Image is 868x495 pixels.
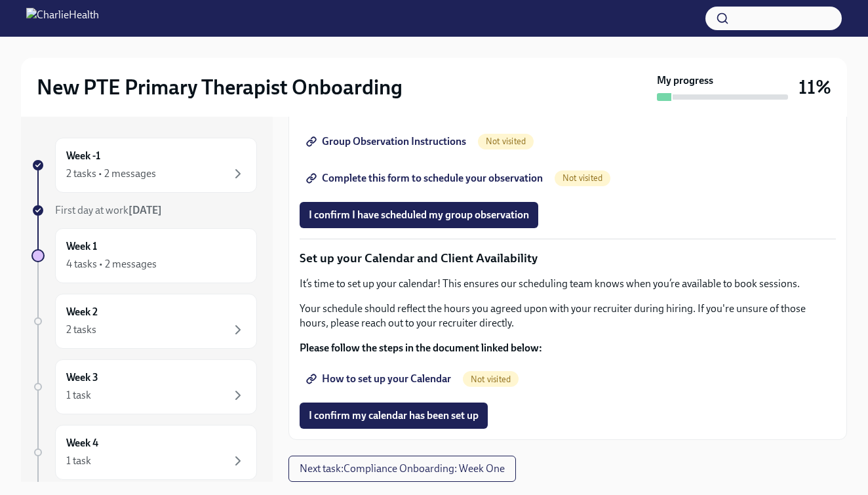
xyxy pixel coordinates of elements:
[66,305,98,319] h6: Week 2
[66,323,96,337] div: 2 tasks
[66,454,91,468] div: 1 task
[128,204,162,216] strong: [DATE]
[300,302,836,330] p: Your schedule should reflect the hours you agreed upon with your recruiter during hiring. If you'...
[66,257,157,271] div: 4 tasks • 2 messages
[300,277,836,291] p: It’s time to set up your calendar! This ensures our scheduling team knows when you’re available t...
[31,294,257,349] a: Week 22 tasks
[300,403,488,429] button: I confirm my calendar has been set up
[66,167,156,181] div: 2 tasks • 2 messages
[478,136,534,146] span: Not visited
[55,204,162,216] span: First day at work
[31,359,257,414] a: Week 31 task
[309,172,543,185] span: Complete this form to schedule your observation
[799,75,831,99] h3: 11%
[300,129,475,155] a: Group Observation Instructions
[37,74,403,100] h2: New PTE Primary Therapist Onboarding
[31,203,257,218] a: First day at work[DATE]
[463,374,519,384] span: Not visited
[66,370,98,385] h6: Week 3
[31,138,257,193] a: Week -12 tasks • 2 messages
[309,372,451,386] span: How to set up your Calendar
[31,228,257,283] a: Week 14 tasks • 2 messages
[300,342,542,354] strong: Please follow the steps in the document linked below:
[300,462,505,475] span: Next task : Compliance Onboarding: Week One
[555,173,610,183] span: Not visited
[657,73,713,88] strong: My progress
[66,436,98,450] h6: Week 4
[66,149,100,163] h6: Week -1
[309,409,479,422] span: I confirm my calendar has been set up
[31,425,257,480] a: Week 41 task
[26,8,99,29] img: CharlieHealth
[300,202,538,228] button: I confirm I have scheduled my group observation
[309,135,466,148] span: Group Observation Instructions
[66,388,91,403] div: 1 task
[66,239,97,254] h6: Week 1
[288,456,516,482] button: Next task:Compliance Onboarding: Week One
[300,366,460,392] a: How to set up your Calendar
[309,208,529,222] span: I confirm I have scheduled my group observation
[300,250,836,267] p: Set up your Calendar and Client Availability
[300,165,552,191] a: Complete this form to schedule your observation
